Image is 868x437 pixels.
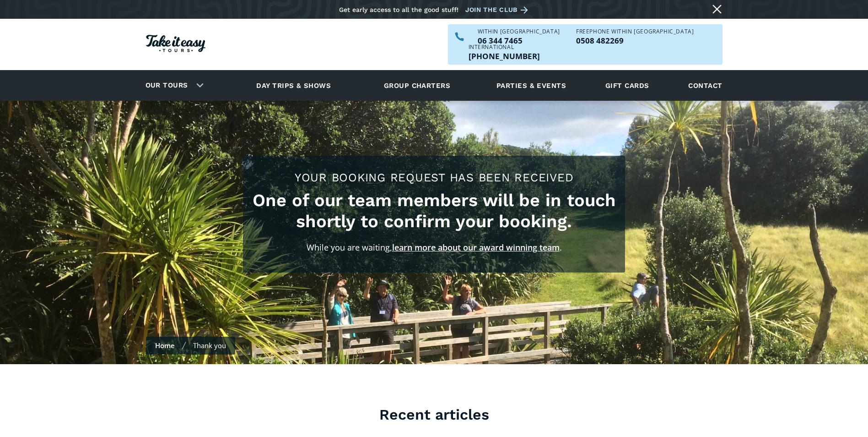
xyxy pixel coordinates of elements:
[469,52,540,60] a: Call us outside of NZ on +6463447465
[710,2,724,16] a: Close message
[245,73,342,98] a: Day trips & shows
[684,73,727,98] a: Contact
[469,52,540,60] p: [PHONE_NUMBER]
[478,37,560,44] p: 06 344 7465
[465,4,531,16] a: Join the club
[576,29,694,34] div: Freephone WITHIN [GEOGRAPHIC_DATA]
[252,169,616,186] h1: Your booking request has been received
[478,29,560,34] div: WITHIN [GEOGRAPHIC_DATA]
[286,241,583,254] p: While you are waiting, .
[478,37,560,44] a: Call us within NZ on 063447465
[392,242,560,253] a: learn more about our award winning team
[135,73,211,98] div: Our tours
[372,73,462,98] a: Group charters
[146,337,235,355] nav: Breadcrumbs
[576,37,694,44] p: 0508 482269
[146,30,205,59] a: Homepage
[339,6,458,13] div: Get early access to all the good stuff!
[576,37,694,44] a: Call us freephone within NZ on 0508482269
[469,44,540,50] div: International
[601,73,654,98] a: Gift cards
[492,73,571,98] a: Parties & events
[139,75,195,96] a: Our tours
[146,405,722,424] h3: Recent articles
[155,341,175,350] a: Home
[252,190,616,232] h2: One of our team members will be in touch shortly to confirm your booking.
[193,341,226,350] div: Thank you
[146,35,205,52] img: Take it easy Tours logo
